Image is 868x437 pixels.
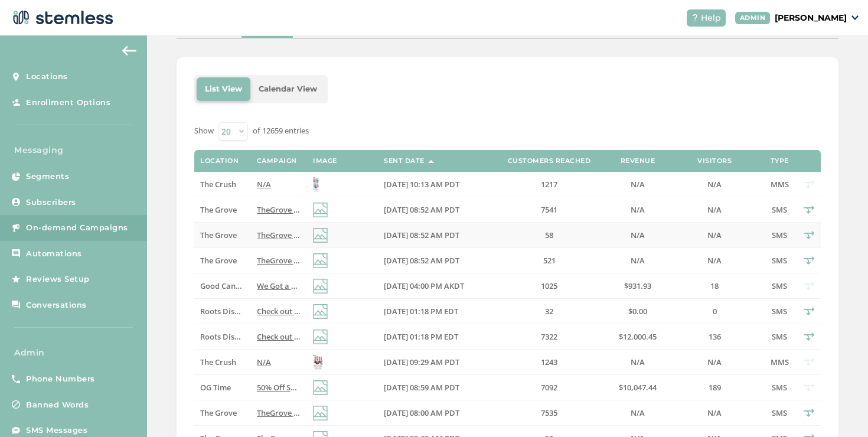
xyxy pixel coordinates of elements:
span: N/A [631,204,645,215]
label: 7092 [496,383,602,393]
label: N/A [673,357,756,367]
label: 10/05/2025 10:13 AM PDT [384,180,484,190]
span: 7535 [541,407,557,418]
span: SMS [772,382,787,393]
label: 7322 [496,332,602,342]
label: 10/04/2025 01:18 PM EDT [384,306,484,317]
span: Help [701,12,721,24]
label: The Crush [200,180,244,190]
label: 50% Off Sale At OG Time Today...Click The Link to Learn More! Reply END to cancel [257,383,301,393]
label: SMS [768,281,791,291]
label: MMS [768,180,791,190]
span: SMS Messages [26,425,87,436]
span: $931.93 [624,281,651,291]
span: 1217 [541,179,557,190]
span: Locations [26,71,68,83]
label: 10/05/2025 08:52 AM PDT [384,205,484,215]
label: SMS [768,306,791,317]
label: N/A [614,205,661,215]
label: 10/04/2025 08:59 AM PDT [384,383,484,393]
span: 1025 [541,281,557,291]
label: N/A [673,205,756,215]
label: 0 [673,306,756,317]
span: 32 [545,306,553,317]
span: Automations [26,248,82,260]
label: Check out our new deals at Roots! Reply END to cancel [257,332,301,342]
label: TheGrove La Mesa: You have a new notification waiting for you, {first_name}! Reply END to cancel [257,230,301,240]
label: SMS [768,383,791,393]
img: icon-img-d887fa0c.svg [313,304,328,319]
span: [DATE] 08:52 AM PDT [384,230,459,240]
span: SMS [772,306,787,317]
label: Campaign [257,157,297,165]
label: 10/04/2025 01:18 PM EDT [384,332,484,342]
span: N/A [707,357,722,367]
span: Enrollment Options [26,97,110,109]
img: logo-dark-0685b13c.svg [9,6,113,30]
iframe: Chat Widget [809,380,868,437]
span: [DATE] 08:00 AM PDT [384,407,459,418]
span: SMS [772,407,787,418]
label: N/A [614,408,661,418]
img: icon-help-white-03924b79.svg [691,14,699,21]
label: N/A [257,180,301,190]
span: N/A [707,407,722,418]
label: 18 [673,281,756,291]
span: 521 [543,255,556,266]
span: Good Cannabis [200,281,256,291]
span: 50% Off Sale At OG Time [DATE]...Click The Link to Learn More! Reply END to cancel [257,382,556,393]
label: 10/04/2025 04:00 PM AKDT [384,281,484,291]
label: The Grove [200,256,244,266]
img: icon_down-arrow-small-66adaf34.svg [851,15,859,20]
label: Type [771,157,789,165]
label: 136 [673,332,756,342]
span: TheGrove La Mesa: You have a new notification waiting for you, {first_name}! Reply END to cancel [257,204,612,215]
label: The Grove [200,408,244,418]
span: SMS [772,281,787,291]
span: Segments [26,171,69,182]
label: $0.00 [614,306,661,317]
span: TheGrove La Mesa: You have a new notification waiting for you, {first_name}! Reply END to cancel [257,255,612,266]
p: [PERSON_NAME] [775,12,847,24]
span: MMS [771,179,789,190]
span: We Got a GOOD deal for you at GOOD ([STREET_ADDRESS][PERSON_NAME])! Reply END to cancel [257,281,605,291]
span: The Crush [200,179,236,190]
label: SMS [768,205,791,215]
label: TheGrove La Mesa: You have a new notification waiting for you, {first_name}! Reply END to cancel [257,408,301,418]
label: Roots Dispensary - Med [200,306,244,317]
span: Reviews Setup [26,273,90,285]
span: [DATE] 10:13 AM PDT [384,179,459,190]
span: Banned Words [26,399,89,411]
span: 189 [709,382,721,393]
span: MMS [771,357,789,367]
span: Roots Dispensary - Med [200,306,286,317]
span: SMS [772,255,787,266]
span: N/A [707,179,722,190]
label: OG Time [200,383,244,393]
img: icon-img-d887fa0c.svg [313,330,328,344]
span: N/A [631,407,645,418]
img: vAse7FKQBdVHOorpFXfJhvyCjAyo9vSqdhYt.jpg [313,177,319,192]
label: N/A [614,230,661,240]
span: 1243 [541,357,557,367]
span: Conversations [26,299,87,311]
label: Sent Date [384,157,425,165]
span: N/A [631,230,645,240]
label: Customers Reached [508,157,591,165]
span: SMS [772,230,787,240]
label: The Crush [200,357,244,367]
li: Calendar View [250,77,325,101]
label: Show [194,125,214,137]
img: icon-img-d887fa0c.svg [313,279,328,293]
label: Check out our new deals at Roots! Reply END to cancel [257,306,301,317]
label: N/A [614,256,661,266]
label: MMS [768,357,791,367]
label: The Grove [200,205,244,215]
label: SMS [768,408,791,418]
label: Visitors [697,157,732,165]
span: 18 [710,281,719,291]
label: N/A [673,408,756,418]
label: 10/05/2025 08:52 AM PDT [384,256,484,266]
span: The Grove [200,255,237,266]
